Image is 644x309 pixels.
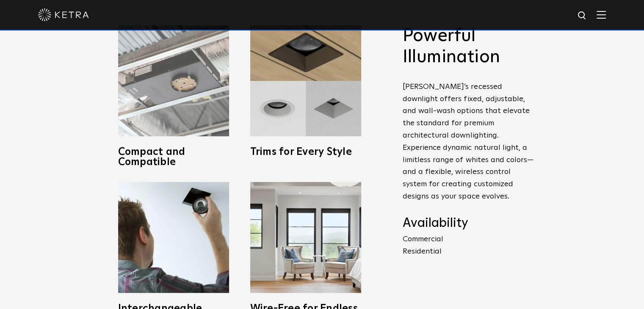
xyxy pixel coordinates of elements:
[403,233,534,258] p: Commercial Residential
[118,25,229,136] img: compact-and-copatible
[118,147,229,167] h3: Compact and Compatible
[597,11,606,19] img: Hamburger%20Nav.svg
[577,11,588,21] img: search icon
[250,147,361,157] h3: Trims for Every Style
[403,81,534,203] p: [PERSON_NAME]’s recessed downlight offers fixed, adjustable, and wall-wash options that elevate t...
[403,25,534,68] h2: Powerful Illumination
[38,8,89,21] img: ketra-logo-2019-white
[118,182,229,293] img: D3_OpticSwap
[403,215,534,232] h4: Availability
[250,25,361,136] img: trims-for-every-style
[250,182,361,293] img: D3_WV_Bedroom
